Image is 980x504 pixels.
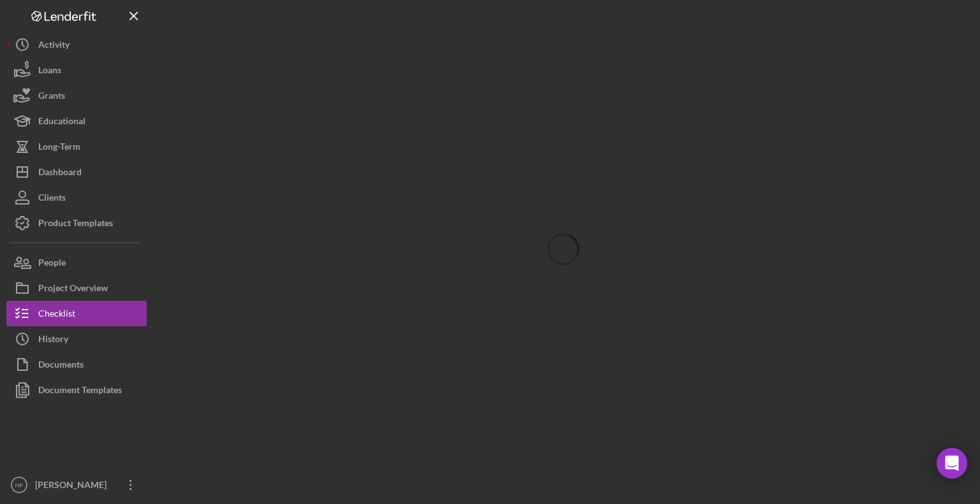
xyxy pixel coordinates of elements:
[38,210,113,239] div: Product Templates
[6,326,147,352] button: History
[38,250,66,278] div: People
[32,472,115,501] div: [PERSON_NAME]
[6,472,147,498] button: HF[PERSON_NAME]
[38,301,75,329] div: Checklist
[38,377,122,406] div: Document Templates
[38,352,84,380] div: Documents
[6,185,147,210] button: Clients
[6,159,147,185] button: Dashboard
[38,83,65,112] div: Grants
[38,57,61,86] div: Loans
[6,301,147,326] button: Checklist
[6,108,147,134] button: Educational
[38,275,108,304] div: Project Overview
[38,159,82,188] div: Dashboard
[6,32,147,57] button: Activity
[38,108,85,137] div: Educational
[6,377,147,403] button: Document Templates
[38,326,68,355] div: History
[38,185,66,213] div: Clients
[6,352,147,377] button: Documents
[6,210,147,236] button: Product Templates
[6,250,147,275] button: People
[6,83,147,108] button: Grants
[937,448,967,479] div: Open Intercom Messenger
[38,134,80,162] div: Long-Term
[6,134,147,159] button: Long-Term
[38,32,70,61] div: Activity
[15,482,24,489] text: HF
[6,275,147,301] button: Project Overview
[6,57,147,83] button: Loans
